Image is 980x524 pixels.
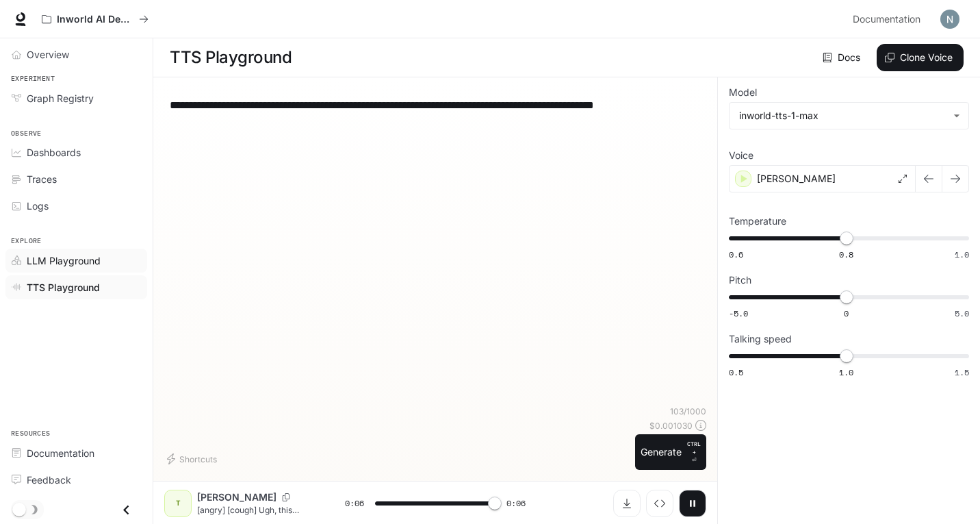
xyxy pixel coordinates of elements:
p: $ 0.001030 [649,420,693,432]
div: T [167,492,189,514]
a: Traces [5,167,147,191]
p: Pitch [729,275,751,285]
span: Overview [27,47,69,62]
a: Overview [5,42,147,66]
span: 0:06 [345,497,364,510]
span: 0.5 [729,366,743,378]
p: Temperature [729,216,786,226]
a: LLM Playground [5,249,147,273]
p: Voice [729,151,753,160]
span: 0 [844,308,849,319]
span: Graph Registry [27,91,94,105]
a: Logs [5,194,147,218]
button: Download audio [613,490,641,517]
span: 1.5 [955,366,969,378]
h1: TTS Playground [170,44,292,71]
p: Inworld AI Demos [57,14,133,25]
span: Logs [27,199,49,213]
p: 103 / 1000 [670,406,706,417]
a: Dashboards [5,140,147,164]
span: 1.0 [839,366,853,378]
button: Inspect [646,490,673,517]
span: 0.6 [729,249,743,260]
a: Docs [820,44,866,71]
span: 0.8 [839,249,853,260]
button: Clone Voice [877,44,964,71]
button: All workspaces [36,5,155,33]
button: User avatar [936,5,964,33]
p: [PERSON_NAME] [757,172,836,186]
span: TTS Playground [27,280,100,295]
a: Graph Registry [5,86,147,110]
span: -5.0 [729,308,748,319]
span: LLM Playground [27,253,101,268]
span: Feedback [27,473,71,487]
button: Shortcuts [164,448,222,470]
button: Close drawer [111,496,142,524]
p: Talking speed [729,334,792,344]
p: Model [729,88,757,97]
p: ⏎ [687,440,701,464]
p: [PERSON_NAME] [197,490,276,504]
button: GenerateCTRL +⏎ [635,434,706,470]
a: Documentation [847,5,931,33]
span: 1.0 [955,249,969,260]
p: [angry] [cough] Ugh, this stupid cough... It's just so hard [cough] not getting sick this time of... [197,504,312,516]
a: Documentation [5,441,147,465]
span: Dashboards [27,145,81,160]
span: Dark mode toggle [12,501,26,516]
button: Copy Voice ID [276,493,296,501]
a: Feedback [5,468,147,492]
span: Documentation [853,11,920,28]
div: inworld-tts-1-max [730,103,968,129]
div: inworld-tts-1-max [739,109,946,123]
span: Traces [27,172,57,186]
span: Documentation [27,446,94,460]
p: CTRL + [687,440,701,456]
span: 5.0 [955,308,969,319]
a: TTS Playground [5,275,147,299]
img: User avatar [940,10,959,29]
span: 0:06 [506,497,526,510]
